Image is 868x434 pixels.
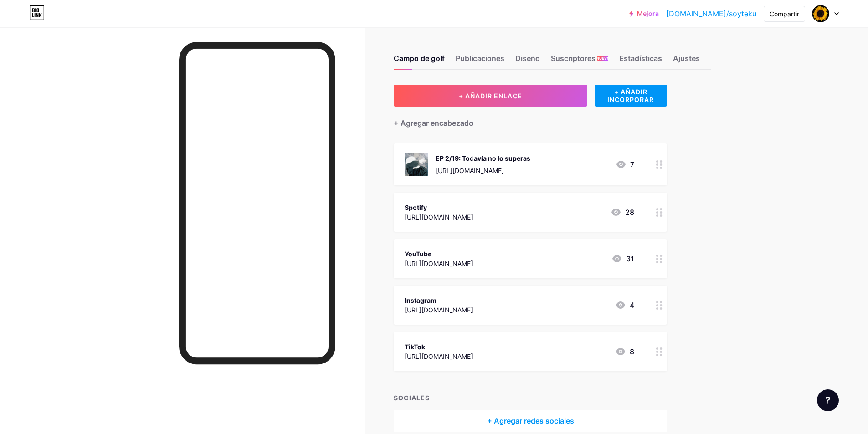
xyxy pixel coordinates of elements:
font: NUEVO [596,56,610,61]
button: + AÑADIR ENLACE [394,85,587,107]
font: [URL][DOMAIN_NAME] [405,306,473,314]
font: Diseño [515,54,540,63]
font: [DOMAIN_NAME]/soyteku [666,9,756,18]
img: EP 2/19: Todavía no lo superas [405,153,428,176]
font: + AÑADIR ENLACE [459,92,522,100]
font: TikTok [405,343,425,351]
font: Suscriptores [551,54,596,63]
font: SOCIALES [394,394,430,402]
img: EDITOR DE TEKU [812,5,829,22]
font: Mejora [637,10,659,17]
font: Estadísticas [619,54,662,63]
font: + AÑADIR INCORPORAR [607,88,654,103]
font: [URL][DOMAIN_NAME] [405,260,473,267]
font: Campo de golf [394,54,445,63]
font: Compartir [770,10,799,18]
font: 4 [630,301,634,310]
a: [DOMAIN_NAME]/soyteku [666,8,756,19]
font: Instagram [405,296,437,304]
font: YouTube [405,250,431,258]
font: + Agregar redes sociales [487,416,574,425]
font: + Agregar encabezado [394,118,473,128]
font: 28 [625,208,634,217]
font: Spotify [405,204,427,211]
font: [URL][DOMAIN_NAME] [436,167,504,174]
font: [URL][DOMAIN_NAME] [405,352,473,360]
font: Publicaciones [456,54,504,63]
font: EP 2/19: Todavía no lo superas [436,154,530,162]
font: 7 [630,160,634,169]
font: [URL][DOMAIN_NAME] [405,213,473,221]
font: 31 [626,254,634,263]
font: Ajustes [673,54,700,63]
font: 8 [630,347,634,356]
